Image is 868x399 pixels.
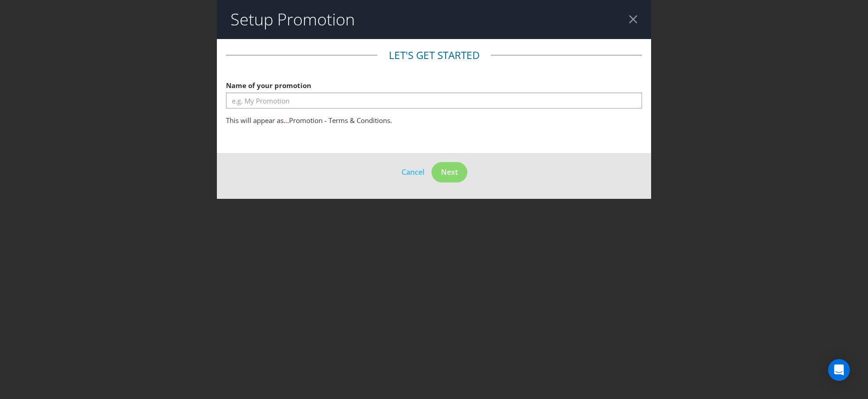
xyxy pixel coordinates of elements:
[401,166,425,178] button: Cancel
[226,93,642,108] input: e.g. My Promotion
[284,116,289,125] span: ...
[230,10,355,29] h2: Setup Promotion
[226,116,284,125] span: This will appear as
[226,81,311,90] span: Name of your promotion
[378,48,491,63] legend: Let's get started
[828,359,850,381] div: Open Intercom Messenger
[402,167,424,177] span: Cancel
[432,162,467,182] button: Next
[441,167,458,177] span: Next
[289,116,392,125] span: Promotion - Terms & Conditions.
